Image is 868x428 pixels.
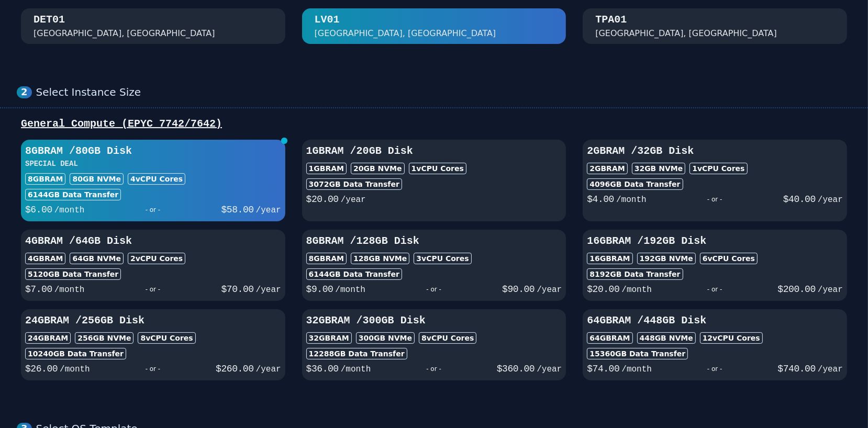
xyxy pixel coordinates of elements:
div: 1GB RAM [306,163,347,174]
span: /month [341,365,371,374]
div: 256 GB NVMe [75,332,133,344]
button: TPA01 [GEOGRAPHIC_DATA], [GEOGRAPHIC_DATA] [583,8,847,44]
div: 2 vCPU Cores [128,253,185,264]
button: 2GBRAM /32GB Disk2GBRAM32GB NVMe1vCPU Cores4096GB Data Transfer$4.00/month- or -$40.00/year [583,140,847,221]
div: 2GB RAM [587,163,627,174]
button: 1GBRAM /20GB Disk1GBRAM20GB NVMe1vCPU Cores3072GB Data Transfer$20.00/year [302,140,566,221]
span: $ 7.00 [25,284,52,295]
div: 8192 GB Data Transfer [587,268,683,280]
div: 8 vCPU Cores [419,332,476,344]
h3: 16GB RAM / 192 GB Disk [587,234,843,249]
button: 32GBRAM /300GB Disk32GBRAM300GB NVMe8vCPU Cores12288GB Data Transfer$36.00/month- or -$360.00/year [302,309,566,380]
span: $ 74.00 [587,364,619,374]
div: 80 GB NVMe [70,173,124,185]
span: $ 58.00 [221,205,254,215]
div: - or - [647,192,783,207]
span: $ 360.00 [497,364,535,374]
span: /month [60,365,90,374]
span: /month [335,285,365,295]
div: 5120 GB Data Transfer [25,268,121,280]
div: 4 vCPU Cores [128,173,185,185]
h3: 8GB RAM / 80 GB Disk [25,144,281,159]
div: [GEOGRAPHIC_DATA], [GEOGRAPHIC_DATA] [595,27,777,40]
div: 1 vCPU Cores [689,163,747,174]
button: 24GBRAM /256GB Disk24GBRAM256GB NVMe8vCPU Cores10240GB Data Transfer$26.00/month- or -$260.00/year [21,309,285,380]
div: - or - [365,282,502,297]
div: 2 [17,86,32,98]
span: /month [54,206,85,215]
button: 4GBRAM /64GB Disk4GBRAM64GB NVMe2vCPU Cores5120GB Data Transfer$7.00/month- or -$70.00/year [21,230,285,301]
div: TPA01 [595,13,627,27]
div: - or - [90,362,216,376]
span: $ 200.00 [777,284,815,295]
div: 8GB RAM [306,253,347,264]
div: - or - [84,202,221,217]
div: 3072 GB Data Transfer [306,178,402,190]
h3: 2GB RAM / 32 GB Disk [587,144,843,159]
div: 12288 GB Data Transfer [306,348,407,359]
div: 8GB RAM [25,173,65,185]
span: /year [818,285,843,295]
span: /year [256,365,281,374]
div: DET01 [34,13,65,27]
button: 16GBRAM /192GB Disk16GBRAM192GB NVMe6vCPU Cores8192GB Data Transfer$20.00/month- or -$200.00/year [583,230,847,301]
div: 448 GB NVMe [637,332,696,344]
span: $ 40.00 [783,194,816,205]
div: 1 vCPU Cores [409,163,466,174]
span: $ 26.00 [25,364,58,374]
div: 4096 GB Data Transfer [587,178,683,190]
span: $ 260.00 [216,364,253,374]
div: 10240 GB Data Transfer [25,348,126,359]
span: /year [256,206,281,215]
div: 6144 GB Data Transfer [25,189,121,200]
div: 32 GB NVMe [632,163,686,174]
button: DET01 [GEOGRAPHIC_DATA], [GEOGRAPHIC_DATA] [21,8,285,44]
div: 32GB RAM [306,332,352,344]
div: 192 GB NVMe [637,253,696,264]
span: /month [621,285,652,295]
h3: 4GB RAM / 64 GB Disk [25,234,281,249]
button: 8GBRAM /128GB Disk8GBRAM128GB NVMe3vCPU Cores6144GB Data Transfer$9.00/month- or -$90.00/year [302,230,566,301]
span: /month [54,285,85,295]
h3: 24GB RAM / 256 GB Disk [25,313,281,328]
div: 24GB RAM [25,332,71,344]
div: 3 vCPU Cores [414,253,471,264]
div: - or - [371,362,496,376]
span: $ 20.00 [587,284,619,295]
div: 4GB RAM [25,253,65,264]
span: /year [537,285,562,295]
button: 8GBRAM /80GB DiskSPECIAL DEAL8GBRAM80GB NVMe4vCPU Cores6144GB Data Transfer$6.00/month- or -$58.0... [21,140,285,221]
div: 64 GB NVMe [70,253,124,264]
div: 12 vCPU Cores [700,332,763,344]
div: 300 GB NVMe [356,332,415,344]
span: $ 20.00 [306,194,339,205]
span: $ 9.00 [306,284,333,295]
span: $ 740.00 [777,364,815,374]
div: General Compute (EPYC 7742/7642) [17,117,851,131]
span: $ 36.00 [306,364,339,374]
div: [GEOGRAPHIC_DATA], [GEOGRAPHIC_DATA] [315,27,496,40]
span: /year [818,365,843,374]
h3: 8GB RAM / 128 GB Disk [306,234,562,249]
div: - or - [84,282,221,297]
span: /year [256,285,281,295]
button: LV01 [GEOGRAPHIC_DATA], [GEOGRAPHIC_DATA] [302,8,566,44]
div: 6144 GB Data Transfer [306,268,402,280]
div: 6 vCPU Cores [700,253,758,264]
span: /year [341,195,366,205]
div: LV01 [315,13,340,27]
div: 128 GB NVMe [351,253,409,264]
span: $ 70.00 [221,284,254,295]
span: $ 90.00 [502,284,535,295]
span: /year [818,195,843,205]
div: [GEOGRAPHIC_DATA], [GEOGRAPHIC_DATA] [34,27,215,40]
h3: 32GB RAM / 300 GB Disk [306,313,562,328]
div: Select Instance Size [36,86,851,99]
button: 64GBRAM /448GB Disk64GBRAM448GB NVMe12vCPU Cores15360GB Data Transfer$74.00/month- or -$740.00/year [583,309,847,380]
span: /month [616,195,647,205]
h3: 64GB RAM / 448 GB Disk [587,313,843,328]
span: $ 4.00 [587,194,614,205]
div: 16GB RAM [587,253,632,264]
h3: SPECIAL DEAL [25,159,281,169]
div: 8 vCPU Cores [138,332,195,344]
